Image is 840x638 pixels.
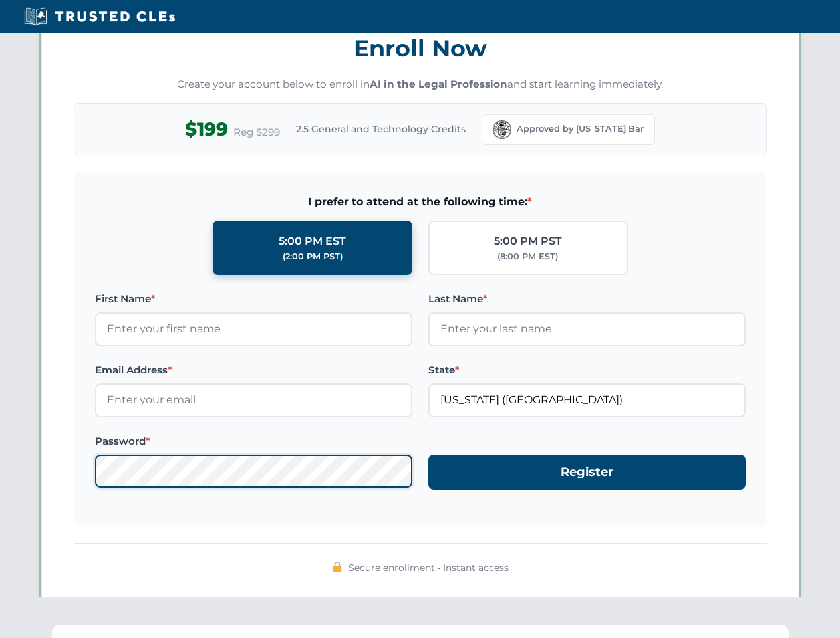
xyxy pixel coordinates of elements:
[428,362,746,378] label: State
[494,233,562,250] div: 5:00 PM PST
[497,250,558,263] div: (8:00 PM EST)
[95,193,746,211] span: I prefer to attend at the following time:
[279,233,346,250] div: 5:00 PM EST
[95,312,412,346] input: Enter your first name
[95,362,412,378] label: Email Address
[185,114,228,144] span: $199
[428,291,746,307] label: Last Name
[296,122,466,136] span: 2.5 General and Technology Credits
[95,291,412,307] label: First Name
[428,455,746,490] button: Register
[370,78,507,90] strong: AI in the Legal Profession
[428,312,746,346] input: Enter your last name
[493,120,511,139] img: Florida Bar
[233,124,280,140] span: Reg $299
[74,27,767,69] h3: Enroll Now
[428,383,746,417] input: Florida (FL)
[95,433,412,449] label: Password
[332,562,343,572] img: 🔒
[20,7,179,27] img: Trusted CLEs
[517,122,644,136] span: Approved by [US_STATE] Bar
[95,383,412,417] input: Enter your email
[349,560,509,575] span: Secure enrollment • Instant access
[74,77,767,92] p: Create your account below to enroll in and start learning immediately.
[283,250,343,263] div: (2:00 PM PST)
